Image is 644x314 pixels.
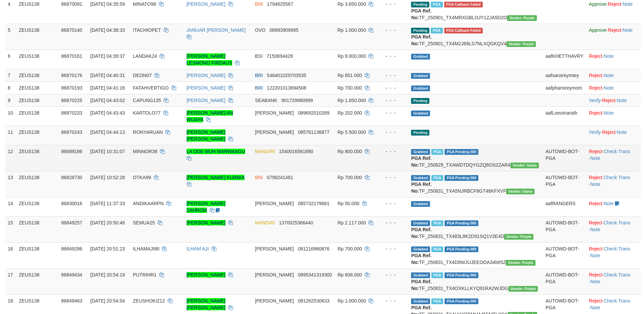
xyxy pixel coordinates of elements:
[337,175,362,180] span: Rp 700.000
[5,126,16,145] td: 11
[543,50,586,69] td: aafKHETTHAVRY
[61,175,82,180] span: 86828730
[589,201,602,206] a: Reject
[255,220,275,225] span: MANDIRI
[379,174,406,181] div: - - -
[411,155,431,168] b: PGA Ref. No:
[90,246,125,251] span: [DATE] 20:51:23
[187,98,225,103] a: [PERSON_NAME]
[604,149,630,154] a: Check Trans
[279,220,313,225] span: Copy 1370025366440 to clipboard
[187,129,225,142] a: [PERSON_NAME] [PERSON_NAME]
[586,145,641,171] td: · ·
[255,1,263,7] span: BNI
[133,73,152,78] span: DEON07
[504,234,533,240] span: Vendor URL: https://trx4.1velocity.biz
[543,69,586,81] td: aafsansreymtey
[379,297,406,304] div: - - -
[543,242,586,268] td: AUTOWD-BOT-PGA
[411,279,431,291] b: PGA Ref. No:
[586,197,641,216] td: ·
[543,106,586,126] td: aafLoeutnarath
[61,149,82,154] span: 86689186
[61,1,82,7] span: 86870091
[255,98,277,103] span: SEABANK
[337,98,366,103] span: Rp 1.050.000
[379,72,406,79] div: - - -
[5,216,16,242] td: 15
[590,253,600,258] a: Note
[411,111,430,116] span: Grabbed
[133,149,157,154] span: MINNOR38
[298,201,329,206] span: Copy 085732179681 to clipboard
[90,298,125,304] span: [DATE] 20:54:54
[431,149,443,155] span: Marked by aafkaynarin
[604,53,614,59] a: Note
[411,175,430,181] span: Grabbed
[445,298,478,304] span: PGA Pending
[411,253,431,265] b: PGA Ref. No:
[411,54,430,59] span: Grabbed
[507,15,536,21] span: Vendor URL: https://trx4.1velocity.biz
[445,220,478,226] span: PGA Pending
[255,85,263,91] span: BRI
[269,27,299,33] span: Copy 08993909995 to clipboard
[61,129,82,135] span: 86870243
[590,305,600,310] a: Note
[5,106,16,126] td: 10
[90,73,125,78] span: [DATE] 04:40:31
[61,98,82,103] span: 86870225
[508,286,538,292] span: Vendor URL: https://trx4.1velocity.biz
[586,69,641,81] td: ·
[90,201,125,206] span: [DATE] 11:37:33
[543,197,586,216] td: aafRANGERS
[187,220,225,225] a: [PERSON_NAME]
[61,272,82,277] span: 86849434
[133,98,161,103] span: CAPUNG135
[5,24,16,50] td: 5
[408,268,543,294] td: TF_250831_TX4OXKLLKYQ91RA2WJDG
[411,34,431,46] b: PGA Ref. No:
[337,201,359,206] span: Rp 50.000
[187,110,233,122] a: [PERSON_NAME] AN WIJAYA
[617,98,627,103] a: Note
[408,24,543,50] td: TF_250901_TX4M2J69LS7NLXQGKQV4
[133,298,165,304] span: ZEUSHOKI212
[543,216,586,242] td: AUTOWD-BOT-PGA
[586,50,641,69] td: ·
[543,145,586,171] td: AUTOWD-BOT-PGA
[187,175,244,180] a: [PERSON_NAME] KURNIA
[90,1,125,7] span: [DATE] 04:35:59
[337,85,362,91] span: Rp 700.000
[337,27,366,33] span: Rp 1.000.000
[589,53,602,59] a: Reject
[411,28,429,33] span: Pending
[61,27,82,33] span: 86870140
[61,73,82,78] span: 86870176
[133,220,155,225] span: SEMUA25
[187,298,225,310] a: [PERSON_NAME] [PERSON_NAME]
[379,1,406,7] div: - - -
[255,27,265,33] span: OVO
[90,27,125,33] span: [DATE] 04:38:33
[90,85,125,91] span: [DATE] 04:41:16
[298,298,329,304] span: Copy 081262530633 to clipboard
[133,1,156,7] span: MINATO98
[16,126,58,145] td: ZEUS138
[5,94,16,106] td: 9
[187,27,246,33] a: JANUAR [PERSON_NAME]
[604,220,630,225] a: Check Trans
[589,85,602,91] a: Reject
[337,53,366,59] span: Rp 8.000.000
[61,53,82,59] span: 86870161
[267,175,293,180] span: Copy 0799241481 to clipboard
[5,145,16,171] td: 12
[411,73,430,79] span: Grabbed
[543,171,586,197] td: AUTOWD-BOT-PGA
[586,216,641,242] td: · ·
[589,149,602,154] a: Reject
[589,73,602,78] a: Reject
[604,201,614,206] a: Note
[411,86,430,91] span: Grabbed
[16,50,58,69] td: ZEUS138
